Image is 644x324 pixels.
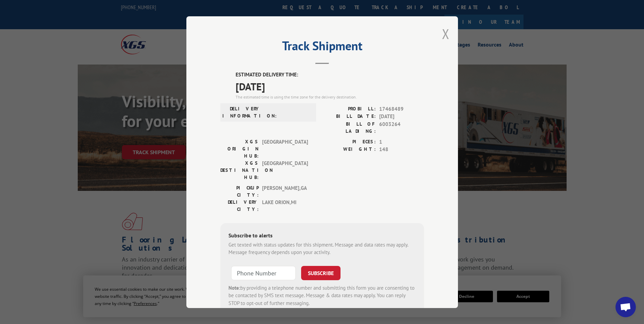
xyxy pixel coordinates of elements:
button: Close modal [442,25,449,43]
label: XGS DESTINATION HUB: [220,159,259,181]
label: BILL OF LADING: [322,120,376,134]
span: 148 [379,146,424,154]
span: LAKE ORION , MI [262,198,308,213]
label: PROBILL: [322,105,376,113]
div: The estimated time is using the time zone for the delivery destination. [236,94,424,100]
strong: Note: [228,284,240,291]
div: Subscribe to alerts [228,231,416,241]
span: 1 [379,138,424,146]
span: [GEOGRAPHIC_DATA] [262,138,308,159]
label: ESTIMATED DELIVERY TIME: [236,71,424,79]
span: [DATE] [379,113,424,121]
label: PICKUP CITY: [220,184,259,198]
input: Phone Number [231,266,296,280]
span: [PERSON_NAME] , GA [262,184,308,198]
label: XGS ORIGIN HUB: [220,138,259,159]
div: Get texted with status updates for this shipment. Message and data rates may apply. Message frequ... [228,241,416,256]
h2: Track Shipment [220,41,424,54]
span: [GEOGRAPHIC_DATA] [262,159,308,181]
label: DELIVERY INFORMATION: [222,105,261,119]
span: 17468489 [379,105,424,113]
label: PIECES: [322,138,376,146]
button: SUBSCRIBE [301,266,341,280]
label: DELIVERY CITY: [220,198,259,213]
span: 6003264 [379,120,424,134]
label: BILL DATE: [322,113,376,121]
a: Open chat [615,297,636,317]
label: WEIGHT: [322,146,376,154]
span: [DATE] [236,78,424,94]
div: by providing a telephone number and submitting this form you are consenting to be contacted by SM... [228,284,416,307]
